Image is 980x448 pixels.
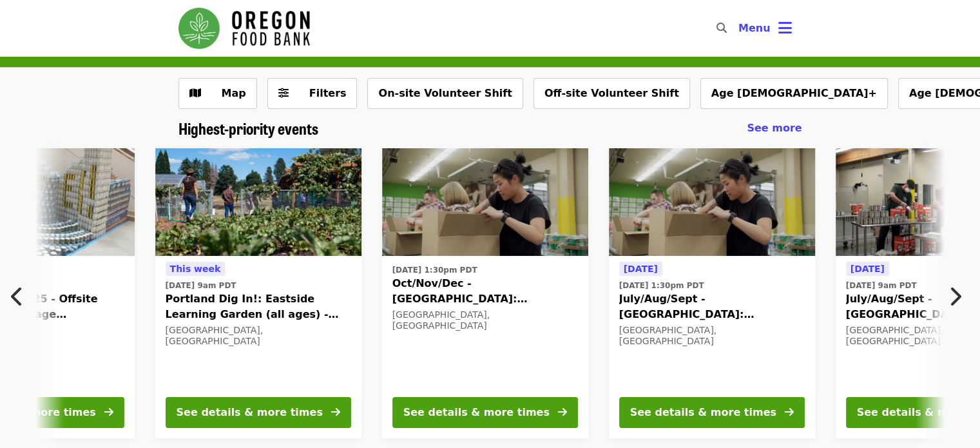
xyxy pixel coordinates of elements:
[382,148,588,438] a: See details for "Oct/Nov/Dec - Portland: Repack/Sort (age 8+)"
[267,78,358,109] button: Filters (0 selected)
[700,78,888,109] button: Age [DEMOGRAPHIC_DATA]+
[937,278,980,315] button: Next item
[309,87,347,99] span: Filters
[728,13,802,44] button: Toggle account menu
[178,119,318,138] a: Highest-priority events
[747,122,802,134] span: See more
[278,87,289,99] i: sliders-h icon
[178,8,310,49] img: Oregon Food Bank - Home
[738,22,771,34] span: Menu
[392,276,578,307] span: Oct/Nov/Dec - [GEOGRAPHIC_DATA]: Repack/Sort (age [DEMOGRAPHIC_DATA]+)
[619,280,704,291] time: [DATE] 1:30pm PDT
[392,264,477,276] time: [DATE] 1:30pm PDT
[850,264,885,274] span: [DATE]
[222,87,246,99] span: Map
[392,309,578,331] div: [GEOGRAPHIC_DATA], [GEOGRAPHIC_DATA]
[619,397,805,428] button: See details & more times
[178,117,318,139] span: Highest-priority events
[331,406,340,418] i: arrow-right icon
[735,13,745,44] input: Search
[382,148,588,257] img: Oct/Nov/Dec - Portland: Repack/Sort (age 8+) organized by Oregon Food Bank
[392,397,578,428] button: See details & more times
[155,148,361,438] a: See details for "Portland Dig In!: Eastside Learning Garden (all ages) - Aug/Sept/Oct"
[747,121,802,136] a: See more
[166,325,351,347] div: [GEOGRAPHIC_DATA], [GEOGRAPHIC_DATA]
[785,406,794,418] i: arrow-right icon
[948,284,961,309] i: chevron-right icon
[189,87,201,99] i: map icon
[178,78,257,109] button: Show map view
[104,406,113,418] i: arrow-right icon
[177,405,323,420] div: See details & more times
[533,78,690,109] button: Off-site Volunteer Shift
[11,284,24,309] i: chevron-left icon
[778,19,792,37] i: bars icon
[403,405,550,420] div: See details & more times
[619,291,805,322] span: July/Aug/Sept - [GEOGRAPHIC_DATA]: Repack/Sort (age [DEMOGRAPHIC_DATA]+)
[166,397,351,428] button: See details & more times
[367,78,523,109] button: On-site Volunteer Shift
[558,406,567,418] i: arrow-right icon
[609,148,815,257] img: July/Aug/Sept - Portland: Repack/Sort (age 8+) organized by Oregon Food Bank
[155,148,361,257] img: Portland Dig In!: Eastside Learning Garden (all ages) - Aug/Sept/Oct organized by Oregon Food Bank
[609,148,815,438] a: See details for "July/Aug/Sept - Portland: Repack/Sort (age 8+)"
[716,22,727,34] i: search icon
[170,264,221,274] span: This week
[619,325,805,347] div: [GEOGRAPHIC_DATA], [GEOGRAPHIC_DATA]
[168,119,812,138] div: Highest-priority events
[166,291,351,322] span: Portland Dig In!: Eastside Learning Garden (all ages) - Aug/Sept/Oct
[846,280,917,291] time: [DATE] 9am PDT
[624,264,658,274] span: [DATE]
[630,405,776,420] div: See details & more times
[166,280,236,291] time: [DATE] 9am PDT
